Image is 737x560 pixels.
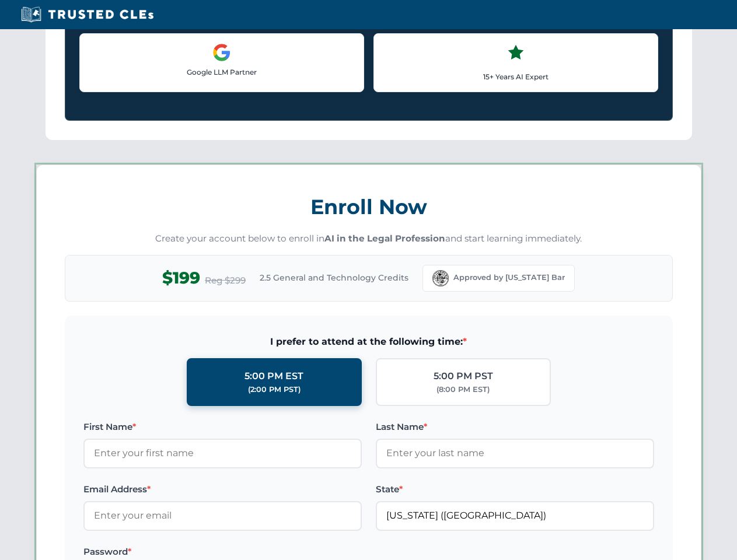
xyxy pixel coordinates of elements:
span: I prefer to attend at the following time: [83,334,654,349]
p: 15+ Years AI Expert [383,71,648,82]
span: Approved by [US_STATE] Bar [453,272,565,283]
div: (8:00 PM EST) [436,384,490,395]
input: Florida (FL) [376,501,654,530]
span: 2.5 General and Technology Credits [260,271,408,284]
div: 5:00 PM PST [434,369,493,384]
img: Florida Bar [432,270,449,286]
input: Enter your email [83,501,362,530]
h3: Enroll Now [65,188,673,225]
label: Last Name [376,420,654,434]
p: Create your account below to enroll in and start learning immediately. [65,232,673,246]
img: Trusted CLEs [18,6,157,23]
label: First Name [83,420,362,434]
div: 5:00 PM EST [244,369,303,384]
label: Email Address [83,482,362,496]
label: State [376,482,654,496]
input: Enter your first name [83,439,362,468]
span: $199 [162,265,200,291]
p: Google LLM Partner [89,66,354,78]
img: Google [212,43,231,62]
div: (2:00 PM PST) [248,384,301,395]
strong: AI in the Legal Profession [324,233,445,244]
input: Enter your last name [376,439,654,468]
span: Reg $299 [205,274,246,288]
label: Password [83,545,362,559]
